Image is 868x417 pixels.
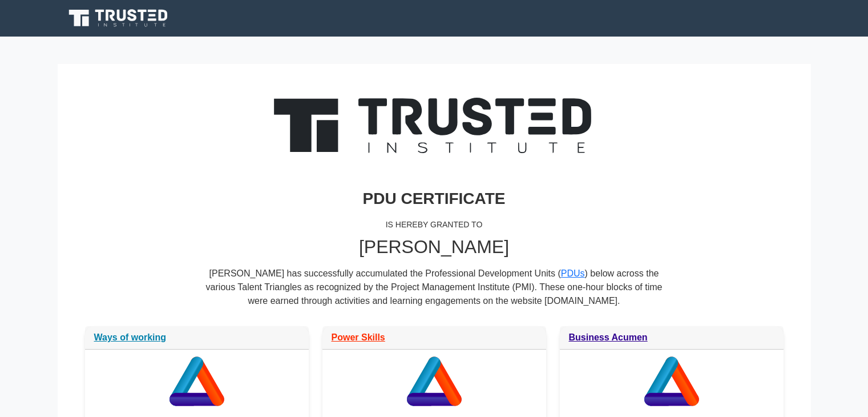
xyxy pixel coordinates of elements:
[85,213,784,236] div: IS HEREBY GRANTED TO
[85,189,784,209] h3: PDU CERTIFICATE
[561,268,585,278] a: PDUs
[569,332,648,342] a: Business Acumen
[94,332,167,342] a: Ways of working
[206,267,663,317] div: [PERSON_NAME] has successfully accumulated the Professional Development Units ( ) below across th...
[332,332,385,342] a: Power Skills
[85,236,784,258] h2: [PERSON_NAME]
